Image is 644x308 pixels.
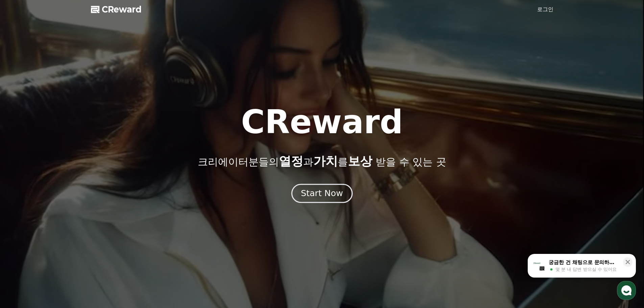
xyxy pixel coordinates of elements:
h1: CReward [241,106,403,138]
span: CReward [102,4,142,15]
a: CReward [91,4,142,15]
div: Start Now [301,188,343,199]
button: Start Now [291,184,353,203]
a: 홈 [2,214,45,231]
p: 크리에이터분들의 과 를 받을 수 있는 곳 [198,155,446,168]
span: 보상 [348,154,372,168]
a: 로그인 [537,5,553,14]
span: 대화 [62,225,70,230]
a: Start Now [293,191,351,197]
span: 설정 [104,224,113,230]
span: 가치 [313,154,338,168]
a: 설정 [87,214,130,231]
span: 열정 [279,154,303,168]
span: 홈 [21,224,25,230]
a: 대화 [45,214,87,231]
